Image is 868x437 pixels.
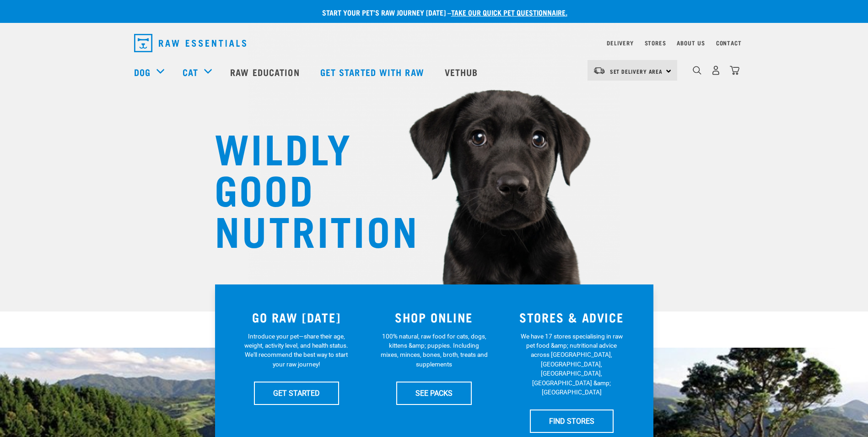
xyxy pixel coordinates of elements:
[530,410,614,432] a: FIND STORES
[371,310,497,324] h3: SHOP ONLINE
[693,66,701,75] img: home-icon-1@2x.png
[134,65,151,79] a: Dog
[593,66,605,75] img: van-moving.png
[183,65,198,79] a: Cat
[730,66,739,75] img: home-icon@2x.png
[254,382,339,404] a: GET STARTED
[645,41,666,44] a: Stores
[233,310,360,324] h3: GO RAW [DATE]
[215,126,398,250] h1: WILDLY GOOD NUTRITION
[610,70,663,73] span: Set Delivery Area
[311,54,436,90] a: Get started with Raw
[677,41,705,44] a: About Us
[436,54,490,90] a: Vethub
[716,41,742,44] a: Contact
[380,332,488,369] p: 100% natural, raw food for cats, dogs, kittens &amp; puppies. Including mixes, minces, bones, bro...
[243,332,350,369] p: Introduce your pet—share their age, weight, activity level, and health status. We'll recommend th...
[607,41,633,44] a: Delivery
[134,34,246,52] img: Raw Essentials Logo
[127,30,742,56] nav: dropdown navigation
[518,332,625,397] p: We have 17 stores specialising in raw pet food &amp; nutritional advice across [GEOGRAPHIC_DATA],...
[221,54,311,90] a: Raw Education
[451,10,567,14] a: take our quick pet questionnaire.
[396,382,472,404] a: SEE PACKS
[711,66,721,75] img: user.png
[508,310,635,324] h3: STORES & ADVICE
